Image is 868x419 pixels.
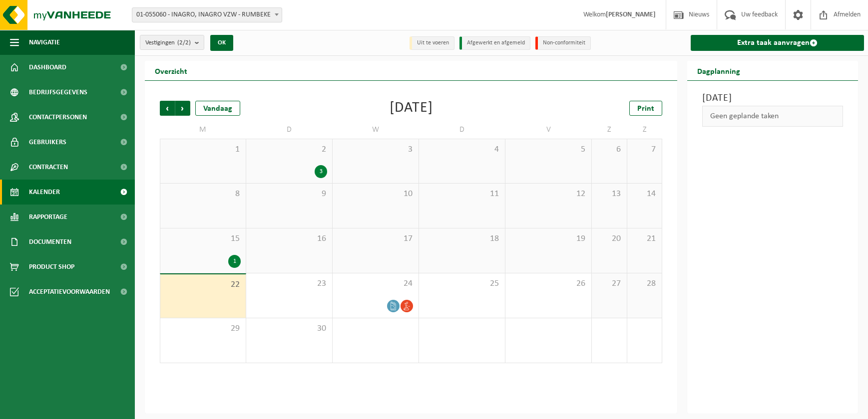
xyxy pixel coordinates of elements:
[333,121,419,139] td: W
[390,101,433,116] div: [DATE]
[145,61,197,80] h2: Overzicht
[632,233,657,244] span: 21
[228,255,241,268] div: 1
[132,7,282,22] span: 01-055060 - INAGRO, INAGRO VZW - RUMBEKE
[510,233,586,244] span: 19
[29,229,71,254] span: Documenten
[419,121,505,139] td: D
[687,61,750,80] h2: Dagplanning
[165,189,241,200] span: 8
[424,189,500,200] span: 11
[424,144,500,155] span: 4
[132,8,282,22] span: 01-055060 - INAGRO, INAGRO VZW - RUMBEKE
[338,233,414,244] span: 17
[29,55,66,80] span: Dashboard
[637,105,654,113] span: Print
[251,144,327,155] span: 2
[338,189,414,200] span: 10
[632,278,657,289] span: 28
[246,121,333,139] td: D
[29,30,60,55] span: Navigatie
[702,106,843,127] div: Geen geplande taken
[165,279,241,290] span: 22
[145,35,191,50] span: Vestigingen
[606,11,656,18] strong: [PERSON_NAME]
[29,205,67,229] span: Rapportage
[29,105,87,130] span: Contactpersonen
[592,121,627,139] td: Z
[29,80,87,105] span: Bedrijfsgegevens
[165,323,241,334] span: 29
[510,278,586,289] span: 26
[597,144,621,155] span: 6
[251,233,327,244] span: 16
[410,36,454,50] li: Uit te voeren
[29,130,66,155] span: Gebruikers
[632,189,657,200] span: 14
[691,35,864,51] a: Extra taak aanvragen
[597,233,621,244] span: 20
[505,121,592,139] td: V
[535,36,591,50] li: Non-conformiteit
[629,101,662,116] a: Print
[251,189,327,200] span: 9
[338,278,414,289] span: 24
[510,144,586,155] span: 5
[315,165,327,178] div: 3
[195,101,240,116] div: Vandaag
[29,254,74,279] span: Product Shop
[702,91,843,106] h3: [DATE]
[597,278,621,289] span: 27
[160,101,175,116] span: Vorige
[627,121,662,139] td: Z
[165,144,241,155] span: 1
[251,323,327,334] span: 30
[510,189,586,200] span: 12
[29,180,60,205] span: Kalender
[29,155,68,180] span: Contracten
[177,39,191,46] count: (2/2)
[165,233,241,244] span: 15
[424,278,500,289] span: 25
[210,35,233,51] button: OK
[175,101,190,116] span: Volgende
[632,144,657,155] span: 7
[338,144,414,155] span: 3
[140,35,204,50] button: Vestigingen(2/2)
[459,36,530,50] li: Afgewerkt en afgemeld
[424,233,500,244] span: 18
[597,189,621,200] span: 13
[29,279,110,304] span: Acceptatievoorwaarden
[251,278,327,289] span: 23
[160,121,246,139] td: M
